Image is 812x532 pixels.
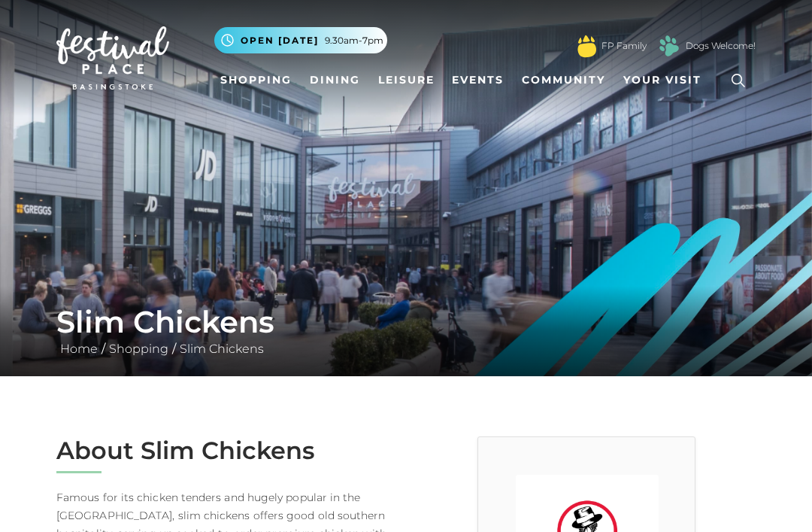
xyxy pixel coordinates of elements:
[56,304,756,340] h1: Slim Chickens
[45,304,767,358] div: / /
[446,66,510,94] a: Events
[56,26,169,90] img: Festival Place Logo
[623,72,701,88] span: Your Visit
[325,34,383,47] span: 9.30am-7pm
[214,27,387,53] button: Open [DATE] 9.30am-7pm
[56,342,101,356] a: Home
[617,66,715,94] a: Your Visit
[214,66,298,94] a: Shopping
[176,342,268,356] a: Slim Chickens
[304,66,366,94] a: Dining
[56,436,395,465] h2: About Slim Chickens
[372,66,441,94] a: Leisure
[241,34,319,47] span: Open [DATE]
[686,39,756,53] a: Dogs Welcome!
[105,342,172,356] a: Shopping
[516,66,611,94] a: Community
[601,39,647,53] a: FP Family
